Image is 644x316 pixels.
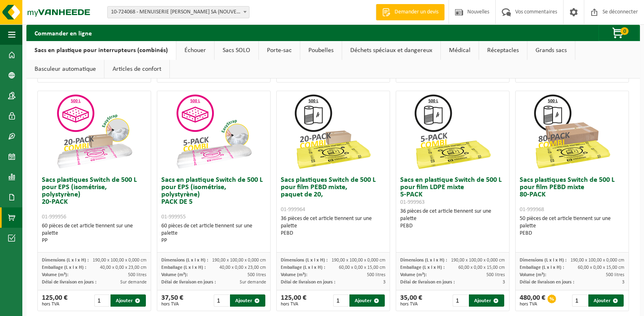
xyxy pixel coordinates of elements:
[281,176,376,184] font: Sacs plastiques Switch de 500 L
[531,91,613,172] img: 01-999968
[308,47,334,54] font: Poubelles
[35,47,168,54] font: Sacs en plastique pour interrupteurs (combinés)
[515,9,557,15] font: Vos commentaires
[42,294,67,302] font: 125,00 €
[93,258,147,263] font: 190,00 x 100,00 x 0,000 cm
[520,216,611,229] font: 50 pièces de cet article tiennent sur une palette
[281,280,335,285] font: Délai de livraison en jours :
[536,47,567,54] font: Grands sacs
[578,265,624,270] font: 60,00 x 0,00 x 15,00 cm
[54,91,135,172] img: 01-999956
[486,272,505,277] font: 500 litres
[520,272,546,277] font: Volume (m³):
[520,230,532,236] font: PEBD
[383,280,386,285] font: 3
[161,183,226,198] font: pour EPS (isométrise, polystyrène)
[161,280,216,285] font: Délai de livraison en jours :
[400,265,445,270] font: Emballage (L x l x H) :
[281,216,372,229] font: 36 pièces de cet article tiennent sur une palette
[161,223,252,236] font: 60 pièces de cet article tiennent sur une palette
[111,9,348,15] font: 10-724068 - MENUISERIE [PERSON_NAME] SA (NOUVELLE ADR DE PLACEMENT) - [GEOGRAPHIC_DATA]
[161,294,183,302] font: 37,50 €
[116,298,133,303] font: Ajouter
[520,191,546,198] font: 80-PACK
[281,183,347,191] font: pour film PEBD mixte,
[42,198,68,206] font: 20-PACK
[367,272,386,277] font: 500 litres
[240,280,266,285] font: Sur demande
[570,258,624,263] font: 190,00 x 100,00 x 0,000 cm
[35,31,92,37] font: Commander en ligne
[467,9,489,15] font: Nouvelles
[42,176,137,184] font: Sacs plastiques Switch de 500 L
[100,265,147,270] font: 40,00 x 0,00 x 23,00 cm
[622,280,624,285] font: 3
[400,302,418,307] font: hors TVA
[42,214,66,220] font: 01-999956
[108,7,249,18] span: 10-724068 - MENUISERIE MARTIN SA (NOUVELLE ADR DE PLACEMENT) - WASMES
[161,198,193,206] font: PACK DE 5
[212,258,266,263] font: 190,00 x 100,00 x 0,000 cm
[520,265,564,270] font: Emballage (L x l x H) :
[42,280,96,285] font: Délai de livraison en jours :
[332,258,386,263] font: 190,00 x 100,00 x 0,000 cm
[588,294,624,307] button: Ajouter
[161,302,179,307] font: hors TVA
[400,191,423,198] font: 5-PACK
[487,47,519,54] font: Réceptacles
[400,223,413,229] font: PEBD
[412,91,493,172] img: 01-999963
[355,298,372,303] font: Ajouter
[400,208,491,222] font: 36 pièces de cet article tiennent sur une palette
[400,258,447,263] font: Dimensions (L x l x H) :
[458,265,505,270] font: 60,00 x 0,00 x 15,00 cm
[623,28,626,35] font: 0
[267,47,292,54] font: Porte-sac
[598,25,639,41] button: 0
[603,9,638,15] font: Se déconnecter
[247,272,266,277] font: 500 litres
[42,183,107,198] font: pour EPS (isométrise, polystyrène)
[42,258,89,263] font: Dimensions (L x l x H) :
[400,272,427,277] font: Volume (m³):
[395,9,438,15] font: Demander un devis
[349,294,385,307] button: Ajouter
[400,183,464,191] font: pour film LDPE mixte
[281,302,298,307] font: hors TVA
[350,47,432,54] font: Déchets spéciaux et dangereux
[111,294,146,307] button: Ajouter
[120,280,147,285] font: Sur demande
[42,302,59,307] font: hors TVA
[161,214,186,220] font: 01-999955
[400,294,422,302] font: 35,00 €
[230,294,265,307] button: Ajouter
[107,6,249,18] span: 10-724068 - MENUISERIE MARTIN SA (NOUVELLE ADR DE PLACEMENT) - WASMES
[520,207,544,213] font: 01-999968
[223,47,250,54] font: Sacs SOLO
[451,258,505,263] font: 190,00 x 100,00 x 0,000 cm
[469,294,504,307] button: Ajouter
[161,265,206,270] font: Emballage (L x l x H) :
[520,183,584,191] font: pour film PEBD mixte
[400,176,502,184] font: Sacs en plastique Switch de 500 L
[520,280,574,285] font: Délai de livraison en jours :
[214,294,229,307] input: 1
[113,66,161,72] font: Articles de confort
[281,265,325,270] font: Emballage (L x l x H) :
[606,272,624,277] font: 500 litres
[235,298,252,303] font: Ajouter
[128,272,147,277] font: 500 litres
[376,4,445,20] a: Demander un devis
[281,258,327,263] font: Dimensions (L x l x H) :
[35,66,96,72] font: Basculeur automatique
[293,91,374,172] img: 01-999964
[594,298,611,303] font: Ajouter
[520,176,615,184] font: Sacs plastiques Switch de 500 L
[339,265,386,270] font: 60,00 x 0,00 x 15,00 cm
[42,223,133,236] font: 60 pièces de cet article tiennent sur une palette
[281,294,306,302] font: 125,00 €
[42,272,68,277] font: Volume (m³):
[42,265,86,270] font: Emballage (L x l x H) :
[161,238,167,244] font: PP
[281,272,307,277] font: Volume (m³):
